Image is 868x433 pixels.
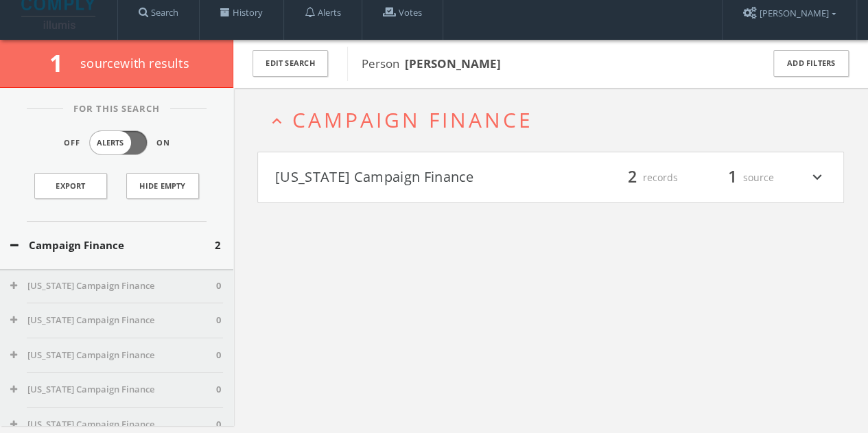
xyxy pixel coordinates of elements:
b: [PERSON_NAME] [405,56,501,71]
button: [US_STATE] Campaign Finance [10,349,216,362]
span: For This Search [63,102,170,116]
button: [US_STATE] Campaign Finance [10,314,216,327]
span: 1 [49,47,75,79]
span: 0 [216,383,221,397]
span: Person [362,56,501,71]
span: 0 [216,279,221,293]
span: 2 [622,165,643,189]
i: expand_less [268,112,286,130]
span: Campaign Finance [292,106,533,134]
button: Campaign Finance [10,237,215,253]
span: source with results [80,55,189,71]
button: Edit Search [253,50,328,77]
span: Off [64,137,80,149]
button: [US_STATE] Campaign Finance [10,383,216,397]
button: Hide Empty [126,173,199,199]
span: 0 [216,349,221,362]
button: Add Filters [773,50,849,77]
span: 0 [216,314,221,327]
div: records [596,166,678,189]
span: On [156,137,170,149]
button: [US_STATE] Campaign Finance [275,166,551,189]
div: source [692,166,774,189]
button: [US_STATE] Campaign Finance [10,279,216,293]
span: 0 [216,418,221,432]
span: 1 [722,165,743,189]
span: 2 [215,237,221,253]
a: Export [34,173,107,199]
i: expand_more [808,166,826,189]
button: [US_STATE] Campaign Finance [10,418,216,432]
button: expand_lessCampaign Finance [268,108,844,131]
